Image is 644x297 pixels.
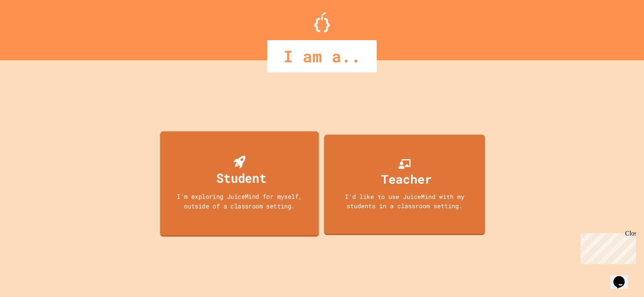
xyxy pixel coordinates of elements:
[332,192,477,210] div: I'd like to use JuiceMind with my students in a classroom setting.
[217,168,266,187] div: Student
[314,12,330,32] img: Logo.svg
[168,191,311,210] div: I'm exploring JuiceMind for myself, outside of a classroom setting.
[610,265,636,289] iframe: chat widget
[267,40,377,72] div: I am a..
[3,3,56,51] div: Chat with us now!Close
[577,230,636,264] iframe: chat widget
[381,170,432,188] div: Teacher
